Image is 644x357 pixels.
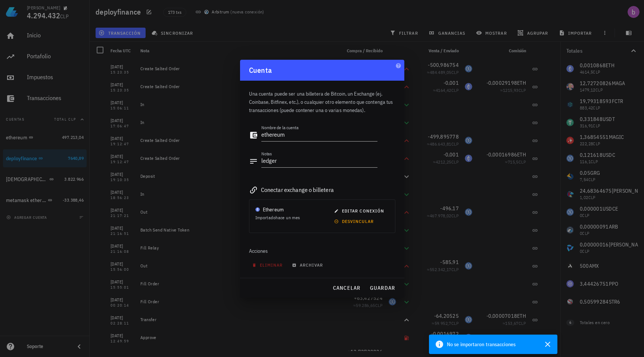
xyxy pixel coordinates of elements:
[329,281,363,295] button: cancelar
[253,262,283,268] span: eliminar
[370,285,395,291] span: guardar
[255,215,300,220] span: Importado
[249,242,395,260] div: Acciones
[332,285,360,291] span: cancelar
[261,125,299,130] label: Nombre de la cuenta
[261,151,272,156] label: Notas
[447,340,516,348] span: No se importaron transacciones
[367,281,398,295] button: guardar
[249,184,395,195] div: Conectar exchange o billetera
[249,81,395,119] div: Una cuenta puede ser una billetera de Bitcoin, un Exchange (ej. Coinbase, Bitfinex, etc.), o cual...
[331,216,378,227] button: desvincular
[255,207,260,212] img: eth.svg
[289,260,328,270] button: archivar
[336,208,384,214] span: editar conexión
[336,218,374,224] span: desvincular
[293,262,323,268] span: archivar
[240,60,404,81] div: Cuenta
[249,260,288,270] button: eliminar
[263,206,284,213] div: Ethereum
[276,215,300,220] span: hace un mes
[331,206,389,216] button: editar conexión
